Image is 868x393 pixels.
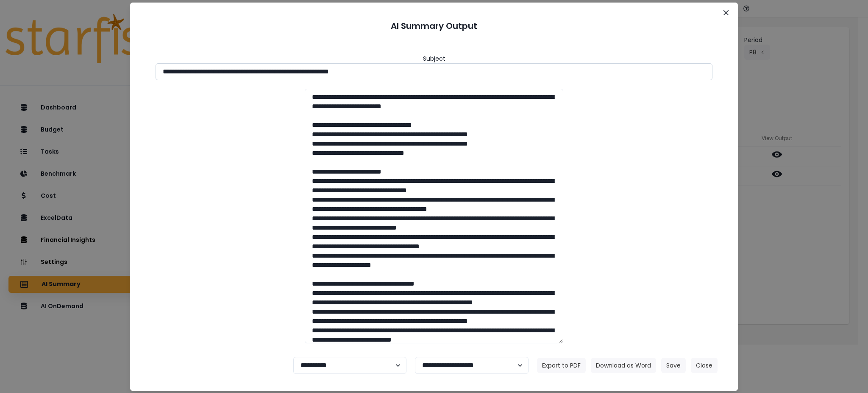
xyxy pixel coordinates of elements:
header: AI Summary Output [140,13,728,39]
button: Export to PDF [537,358,586,373]
button: Close [719,6,733,20]
button: Download as Word [591,358,656,373]
header: Subject [423,54,445,63]
button: Save [661,358,686,373]
button: Close [691,358,718,373]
